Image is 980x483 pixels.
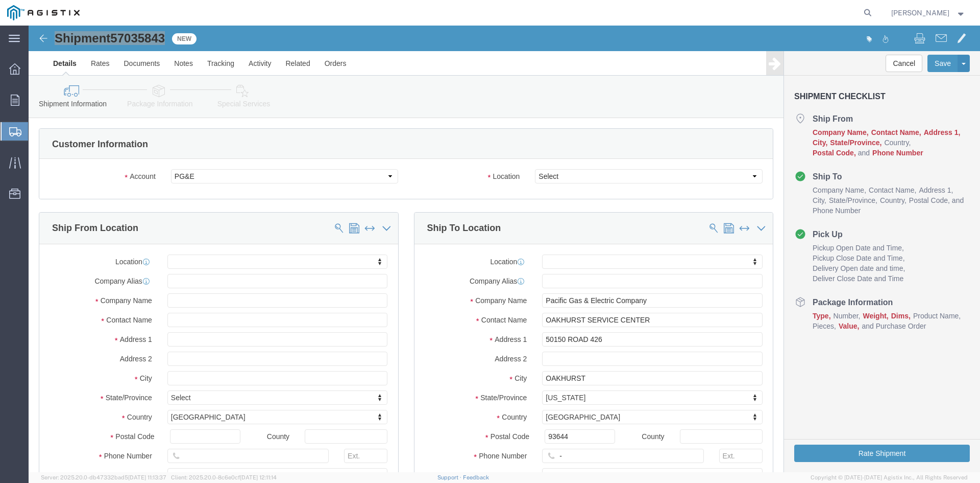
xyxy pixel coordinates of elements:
a: Support [437,474,463,480]
span: Greg Gonzales [891,7,949,18]
a: Feedback [463,474,489,480]
span: Server: 2025.20.0-db47332bad5 [41,474,166,480]
img: logo [7,5,80,20]
span: Copyright © [DATE]-[DATE] Agistix Inc., All Rights Reserved [811,473,968,482]
span: [DATE] 11:13:37 [128,474,166,480]
button: [PERSON_NAME] [891,7,966,19]
span: [DATE] 12:11:14 [240,474,277,480]
iframe: FS Legacy Container [29,26,980,472]
span: Client: 2025.20.0-8c6e0cf [171,474,277,480]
